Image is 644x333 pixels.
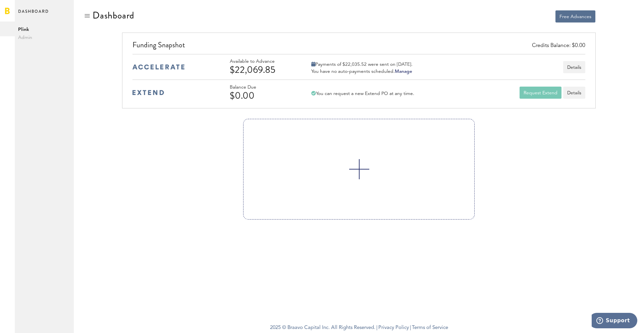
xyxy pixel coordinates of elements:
[230,59,293,64] div: Available to Advance
[555,10,595,22] button: Free Advances
[563,87,585,99] a: Details
[378,325,409,330] a: Privacy Policy
[395,69,412,74] a: Manage
[93,10,134,21] div: Dashboard
[412,325,448,330] a: Terms of Service
[132,64,184,69] img: accelerate-medium-blue-logo.svg
[18,26,70,34] span: Plink
[18,34,70,42] span: Admin
[132,90,164,95] img: extend-medium-blue-logo.svg
[563,61,585,73] button: Details
[230,64,293,75] div: $22,069.85
[230,90,293,101] div: $0.00
[18,7,49,21] span: Dashboard
[311,91,414,97] div: You can request a new Extend PO at any time.
[520,87,561,99] button: Request Extend
[311,61,413,67] div: Payments of $22,035.52 were sent on [DATE].
[592,313,637,330] iframe: Opens a widget where you can find more information
[270,323,375,333] span: 2025 © Braavo Capital Inc. All Rights Reserved.
[132,40,585,54] div: Funding Snapshot
[311,68,413,75] div: You have no auto-payments scheduled.
[230,85,293,90] div: Balance Due
[532,42,585,50] div: Credits Balance: $0.00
